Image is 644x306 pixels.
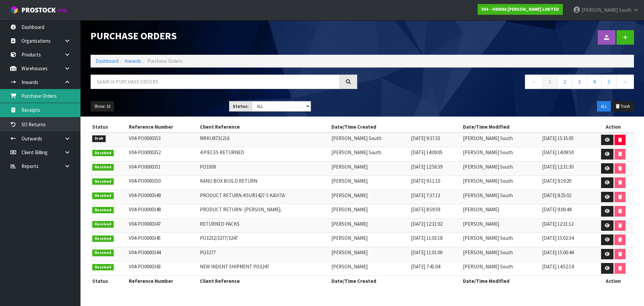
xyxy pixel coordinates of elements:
th: Status [91,122,127,132]
th: Status [91,275,127,286]
a: 5 [601,75,616,89]
td: NEW INDENT SHIPMENT PO3247 [198,261,330,276]
strong: Status: [233,103,249,109]
span: [PERSON_NAME] South [331,149,381,156]
span: [PERSON_NAME] [331,235,368,241]
td: V04-PO0000347 [127,218,198,233]
span: Received [92,192,114,199]
span: Received [92,164,114,171]
a: V04 - VIENNA [PERSON_NAME] LIMITED [478,4,563,15]
span: Received [92,250,114,256]
button: ALL [597,101,611,112]
span: Received [92,221,114,228]
small: WMS [57,7,67,14]
span: Received [92,235,114,242]
th: Date/Time Created [330,275,461,286]
span: [DATE] 8:59:59 [411,206,440,213]
td: PRODUCT RETURN- [PERSON_NAME]. [198,204,330,219]
td: V04-PO0000348 [127,204,198,219]
span: [PERSON_NAME] [331,178,368,184]
td: 4 PIECES RETURNED [198,147,330,162]
td: V04-PO0000349 [127,190,198,204]
td: V04-PO0000352 [127,147,198,162]
span: [PERSON_NAME] [331,164,368,170]
span: [DATE] 12:56:39 [411,164,442,170]
span: [PERSON_NAME] South [463,192,513,199]
span: [DATE] 15:00:44 [542,249,574,256]
th: Reference Number [127,275,198,286]
span: [PERSON_NAME] South [463,135,513,141]
a: Dashboard [96,58,118,64]
a: 2 [557,75,572,89]
span: [PERSON_NAME] South [331,135,381,141]
td: V04-PO0000350 [127,176,198,190]
span: [DATE] 12:31:12 [542,221,574,227]
span: Draft [92,135,106,142]
strong: V04 - VIENNA [PERSON_NAME] LIMITED [481,6,559,12]
span: [DATE] 7:41:04 [411,263,440,270]
span: [PERSON_NAME] South [463,249,513,256]
span: [DATE] 15:02:34 [542,235,574,241]
td: V04-PO0000353 [127,133,198,147]
td: PO3232/3277/3247 [198,233,330,247]
nav: Page navigation [367,75,634,91]
span: [DATE] 12:31:30 [542,164,574,170]
span: [DATE] 9:19:20 [542,178,571,184]
a: 1 [542,75,557,89]
span: [DATE] 8:25:02 [542,192,571,199]
td: V04-PO0000345 [127,233,198,247]
span: [PERSON_NAME] South [463,178,513,184]
span: [PERSON_NAME] [331,249,368,256]
span: [PERSON_NAME] [331,206,368,213]
span: [PERSON_NAME] [463,221,499,227]
a: 4 [587,75,602,89]
th: Client Reference [198,122,330,132]
td: PRODUCT RETURN-KSUR1427-5 KAVITA [198,190,330,204]
span: [DATE] 14:09:50 [542,149,574,156]
td: V04-PO0000344 [127,247,198,261]
span: [DATE] 12:31:02 [411,221,442,227]
th: Date/Time Modified [461,122,593,132]
td: RETURNED PACKS [198,218,330,233]
span: [DATE] 9:00:44 [542,206,571,213]
span: [PERSON_NAME] South [463,263,513,270]
span: [DATE] 14:52:14 [542,263,574,270]
span: [PERSON_NAME] South [463,149,513,156]
span: [PERSON_NAME] [331,221,368,227]
span: Received [92,264,114,271]
td: KANU BOX BUILD RETURN [198,176,330,190]
a: Inwards [124,58,141,64]
span: [DATE] 15:35:05 [542,135,574,141]
span: [PERSON_NAME] South [463,164,513,170]
td: PO3309 [198,161,330,176]
span: [DATE] 14:09:05 [411,149,442,156]
span: [DATE] 9:37:33 [411,135,440,141]
th: Action [592,122,634,132]
span: ProStock [21,6,56,14]
span: Purchase Orders [147,58,182,64]
span: [PERSON_NAME] South [463,235,513,241]
span: Received [92,178,114,185]
span: [PERSON_NAME] [463,206,499,213]
span: South [619,7,632,13]
td: MRKU8731216 [198,133,330,147]
button: Show: 10 [91,101,114,112]
a: → [616,75,634,89]
span: Received [92,207,114,214]
span: Received [92,150,114,157]
a: 3 [572,75,587,89]
button: Trash [611,101,634,112]
th: Date/Time Created [330,122,461,132]
span: [DATE] 9:11:10 [411,178,440,184]
span: [PERSON_NAME] [331,263,368,270]
a: ← [525,75,543,89]
input: Search purchase orders [91,75,340,89]
span: [DATE] 7:37:13 [411,192,440,199]
th: Client Reference [198,275,330,286]
td: V04-PO0000351 [127,161,198,176]
th: Date/Time Modified [461,275,593,286]
h1: Purchase Orders [91,30,357,41]
span: [DATE] 11:03:18 [411,235,442,241]
td: V04-PO0000343 [127,261,198,276]
span: [PERSON_NAME] [331,192,368,199]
